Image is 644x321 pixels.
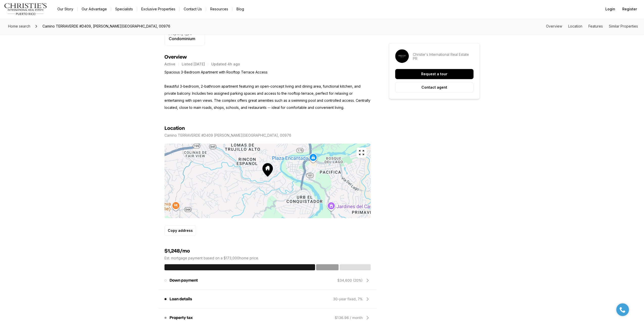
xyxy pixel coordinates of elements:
[164,293,371,305] div: Loan details30-year fixed, 7%
[168,229,193,233] p: Copy address
[164,248,371,254] h4: $1,248/mo
[622,7,637,11] span: Register
[232,6,248,13] a: Blog
[180,6,206,13] button: Contact Us
[164,62,175,66] p: Active
[164,143,371,218] img: Map of Camino TERRAVERDE #D409, TRUJILLO ALTO PR, 00976
[170,316,193,320] p: Property tax
[8,24,30,28] span: Home search
[413,53,473,61] p: Christie's International Real Estate PR
[40,22,172,30] span: Camino TERRAVERDE #D409, [PERSON_NAME][GEOGRAPHIC_DATA], 00976
[137,6,179,13] a: Exclusive Properties
[609,24,638,28] a: Skip to: Similar Properties
[164,125,185,131] h4: Location
[395,69,473,79] button: Request a tour
[78,6,111,13] a: Our Advantage
[169,37,195,41] p: Condominium
[211,62,240,66] p: Updated 4h ago
[206,6,232,13] a: Resources
[421,72,447,76] p: Request a tour
[164,54,371,60] h4: Overview
[588,24,603,28] a: Skip to: Features
[335,315,363,320] div: $136.96 / month
[164,256,371,260] p: Est. mortgage payment based on a $173,000 home price.
[546,24,638,28] nav: Page section menu
[602,4,618,14] button: Login
[170,278,198,282] p: Down payment
[605,7,615,11] span: Login
[4,3,47,15] img: logo
[164,225,196,236] button: Copy address
[619,4,640,14] button: Register
[53,6,77,13] a: Our Story
[111,6,137,13] a: Specialists
[337,278,363,283] div: $34,600 (20%)
[421,85,447,89] p: Contact agent
[395,82,473,93] button: Contact agent
[546,24,562,28] a: Skip to: Overview
[182,62,205,66] p: Listed [DATE]
[333,297,363,302] div: 30-year fixed, 7%
[164,133,291,137] p: Camino TERRAVERDE #D409 [PERSON_NAME][GEOGRAPHIC_DATA], 00976
[164,274,371,286] div: Down payment$34,600 (20%)
[6,22,32,30] a: Home search
[568,24,582,28] a: Skip to: Location
[164,69,371,111] p: Spacious 3-Bedroom Apartment with Rooftop Terrace Access Beautiful 3-bedroom, 2-bathroom apartmen...
[170,297,192,301] p: Loan details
